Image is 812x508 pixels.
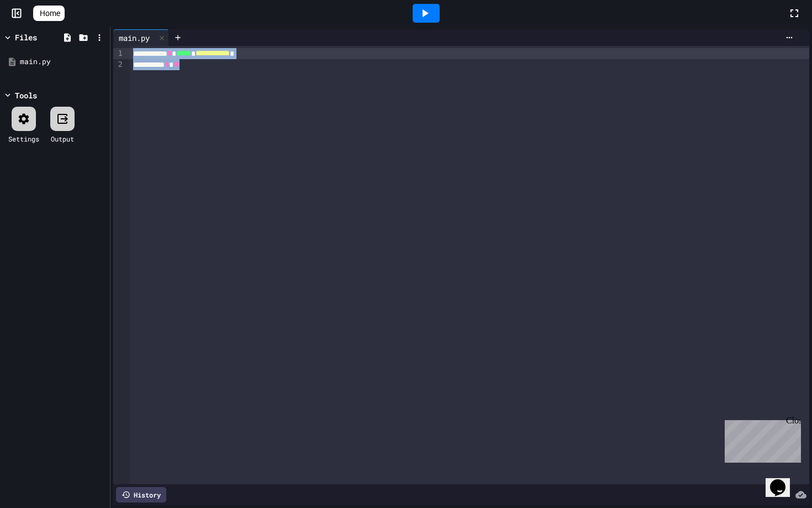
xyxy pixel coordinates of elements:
[720,416,801,463] iframe: chat widget
[20,56,106,67] div: main.py
[4,4,76,70] div: Chat with us now!Close
[113,59,124,70] div: 2
[33,6,65,21] a: Home
[8,134,39,144] div: Settings
[113,48,124,59] div: 1
[113,29,169,46] div: main.py
[766,464,801,497] iframe: chat widget
[15,90,37,101] div: Tools
[15,32,37,43] div: Files
[113,32,155,44] div: main.py
[40,8,60,19] span: Home
[51,134,74,144] div: Output
[116,487,166,502] div: History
